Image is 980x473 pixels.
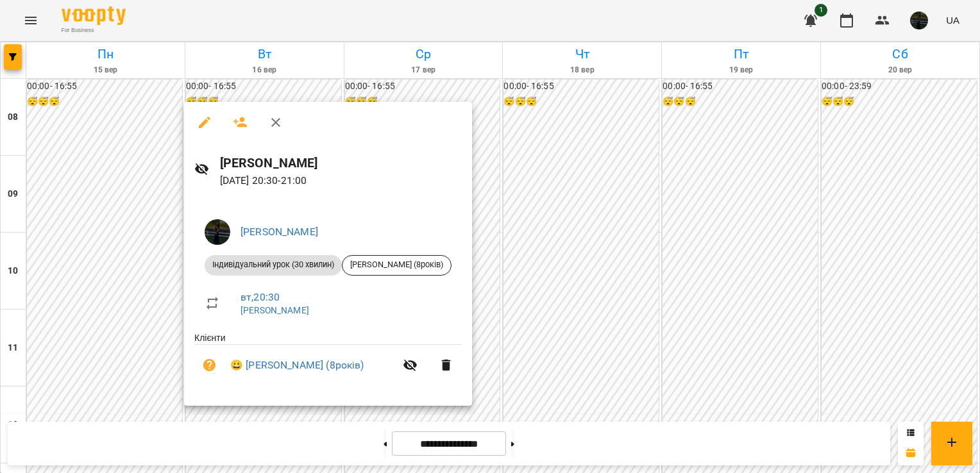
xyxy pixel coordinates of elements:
p: [DATE] 20:30 - 21:00 [220,173,462,188]
img: ee19f62eea933ed92d9b7c9b9c0e7472.jpeg [205,219,230,245]
ul: Клієнти [194,331,462,391]
button: Візит ще не сплачено. Додати оплату? [194,350,225,381]
a: вт , 20:30 [241,291,280,303]
h6: [PERSON_NAME] [220,153,462,173]
span: Індивідуальний урок (30 хвилин) [205,259,342,270]
div: [PERSON_NAME] (8років) [342,255,452,276]
span: [PERSON_NAME] (8років) [342,259,451,270]
a: [PERSON_NAME] [241,305,309,315]
a: [PERSON_NAME] [241,226,318,238]
a: 😀 [PERSON_NAME] (8років) [230,358,364,373]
